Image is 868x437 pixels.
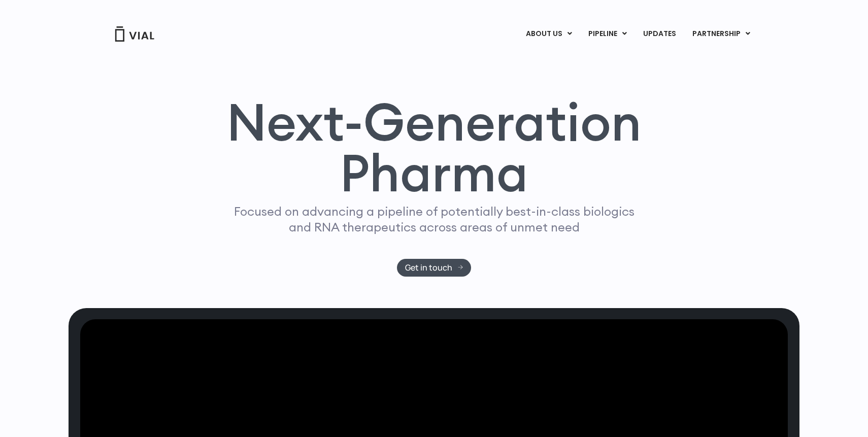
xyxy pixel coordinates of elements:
[684,25,758,43] a: PARTNERSHIPMenu Toggle
[214,96,654,199] h1: Next-Generation Pharma
[397,259,472,277] a: Get in touch
[518,25,580,43] a: ABOUT USMenu Toggle
[635,25,684,43] a: UPDATES
[580,25,635,43] a: PIPELINEMenu Toggle
[229,204,639,235] p: Focused on advancing a pipeline of potentially best-in-class biologics and RNA therapeutics acros...
[405,264,452,272] span: Get in touch
[114,26,155,42] img: Vial Logo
